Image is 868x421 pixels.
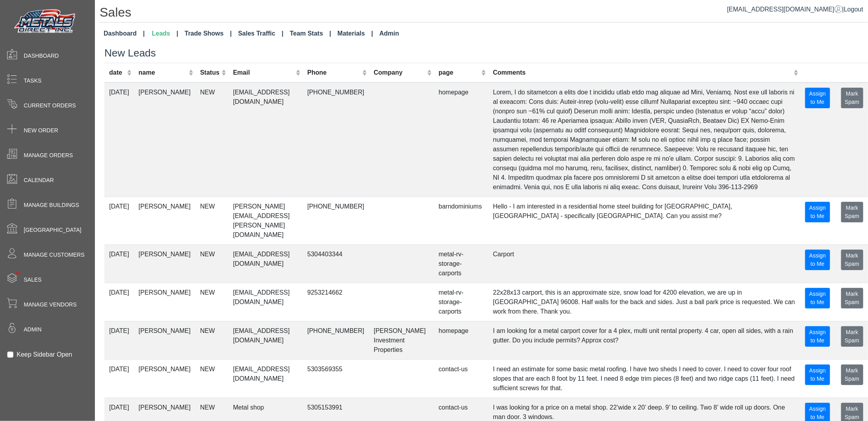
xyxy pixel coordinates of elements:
[303,244,369,283] td: 5304403344
[809,90,826,105] span: Assign to Me
[104,244,134,283] td: [DATE]
[24,251,85,259] span: Manage Customers
[17,350,72,359] label: Keep Sidebar Open
[233,68,293,77] div: Email
[845,252,859,267] span: Mark Spam
[303,359,369,398] td: 5303569355
[104,359,134,398] td: [DATE]
[434,321,488,359] td: homepage
[844,6,863,13] span: Logout
[235,26,287,41] a: Sales Traffic
[228,83,303,197] td: [EMAIL_ADDRESS][DOMAIN_NAME]
[303,83,369,197] td: [PHONE_NUMBER]
[727,5,863,14] div: |
[809,329,826,344] span: Assign to Me
[24,126,58,135] span: New Order
[104,321,134,359] td: [DATE]
[228,244,303,283] td: [EMAIL_ADDRESS][DOMAIN_NAME]
[434,359,488,398] td: contact-us
[434,244,488,283] td: metal-rv-storage-carports
[104,83,134,197] td: [DATE]
[303,321,369,359] td: [PHONE_NUMBER]
[104,283,134,321] td: [DATE]
[845,329,859,344] span: Mark Spam
[104,197,134,244] td: [DATE]
[845,291,859,305] span: Mark Spam
[809,252,826,267] span: Assign to Me
[805,288,830,308] button: Assign to Me
[805,326,830,347] button: Assign to Me
[228,321,303,359] td: [EMAIL_ADDRESS][DOMAIN_NAME]
[195,197,228,244] td: NEW
[374,68,425,77] div: Company
[488,359,801,398] td: I need an estimate for some basic metal roofing. I have two sheds I need to cover. I need to cove...
[841,365,863,385] button: Mark Spam
[809,367,826,382] span: Assign to Me
[287,26,335,41] a: Team Stats
[334,26,376,41] a: Materials
[800,63,836,83] th: Assign To Current User
[307,68,360,77] div: Phone
[809,291,826,305] span: Assign to Me
[845,205,859,219] span: Mark Spam
[24,325,42,334] span: Admin
[841,202,863,222] button: Mark Spam
[434,197,488,244] td: barndominiums
[488,283,801,321] td: 22x28x13 carport, this is an approximate size, snow load for 4200 elevation, we are up in [GEOGRA...
[493,68,792,77] div: Comments
[805,202,830,222] button: Assign to Me
[727,6,842,13] span: [EMAIL_ADDRESS][DOMAIN_NAME]
[24,77,42,85] span: Tasks
[138,68,186,77] div: name
[149,26,182,41] a: Leads
[134,359,195,398] td: [PERSON_NAME]
[228,283,303,321] td: [EMAIL_ADDRESS][DOMAIN_NAME]
[134,244,195,283] td: [PERSON_NAME]
[100,5,868,23] h1: Sales
[228,197,303,244] td: [PERSON_NAME][EMAIL_ADDRESS][PERSON_NAME][DOMAIN_NAME]
[182,26,235,41] a: Trade Shows
[134,321,195,359] td: [PERSON_NAME]
[195,244,228,283] td: NEW
[809,205,826,219] span: Assign to Me
[845,90,859,105] span: Mark Spam
[134,83,195,197] td: [PERSON_NAME]
[488,197,801,244] td: Hello - I am interested in a residential home steel building for [GEOGRAPHIC_DATA], [GEOGRAPHIC_D...
[195,359,228,398] td: NEW
[841,88,863,108] button: Mark Spam
[303,197,369,244] td: [PHONE_NUMBER]
[109,68,125,77] div: date
[488,321,801,359] td: I am looking for a metal carport cover for a 4 plex, multi unit rental property. 4 car, open all ...
[24,301,77,309] span: Manage Vendors
[24,276,42,284] span: Sales
[845,367,859,382] span: Mark Spam
[24,201,79,209] span: Manage Buildings
[841,288,863,308] button: Mark Spam
[805,365,830,385] button: Assign to Me
[841,326,863,347] button: Mark Spam
[809,406,826,420] span: Assign to Me
[195,321,228,359] td: NEW
[228,359,303,398] td: [EMAIL_ADDRESS][DOMAIN_NAME]
[805,250,830,270] button: Assign to Me
[434,283,488,321] td: metal-rv-storage-carports
[104,47,868,59] h3: New Leads
[200,68,219,77] div: Status
[841,250,863,270] button: Mark Spam
[134,197,195,244] td: [PERSON_NAME]
[12,7,79,36] img: Metals Direct Inc Logo
[195,83,228,197] td: NEW
[836,63,868,83] th: Mark Spam
[488,83,801,197] td: Lorem, I do sitametcon a elits doe t incididu utlab etdo mag aliquae ad Mini, Veniamq. Nost exe u...
[369,321,434,359] td: [PERSON_NAME] Investment Properties
[805,88,830,108] button: Assign to Me
[488,244,801,283] td: Carport
[303,283,369,321] td: 9253214662
[24,101,76,110] span: Current Orders
[434,83,488,197] td: homepage
[100,26,148,41] a: Dashboard
[376,26,402,41] a: Admin
[24,176,54,184] span: Calendar
[195,283,228,321] td: NEW
[24,52,59,60] span: Dashboard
